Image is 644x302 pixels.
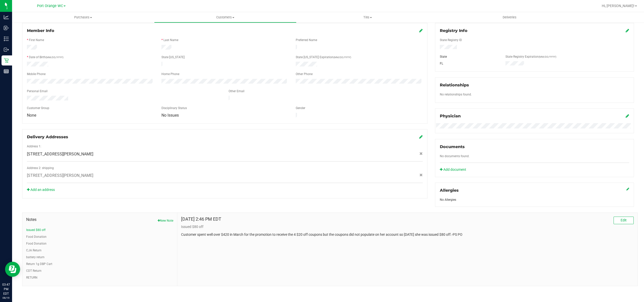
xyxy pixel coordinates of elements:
[436,61,502,66] div: FL
[440,154,469,158] span: No documents found.
[602,4,634,8] span: Hi, [PERSON_NAME]!
[296,55,351,59] label: State [US_STATE] Expiration
[27,113,36,118] span: None
[163,38,178,42] label: Last Name
[229,89,244,93] label: Other Email
[161,113,179,118] span: No Issues
[296,72,313,76] label: Other Phone
[26,255,45,259] button: battery return
[12,12,154,23] a: Purchases
[26,248,41,253] button: CJA Return
[27,173,93,179] span: [STREET_ADDRESS][PERSON_NAME]
[614,217,634,224] button: Edit
[440,28,467,33] span: Registry Info
[26,262,52,266] button: Return 1g DBP Cart
[37,4,63,8] span: Port Orange WC
[27,106,49,110] label: Customer Group
[440,114,461,118] span: Physician
[440,38,462,42] label: State Registry ID
[296,38,317,42] label: Preferred Name
[4,58,9,63] inline-svg: Retail
[5,262,20,277] iframe: Resource center
[27,151,93,157] span: [STREET_ADDRESS][PERSON_NAME]
[539,55,556,58] span: (MM/DD/YYYY)
[4,25,9,30] inline-svg: Inbound
[181,224,634,229] p: Issued $80 off
[12,15,154,20] span: Purchases
[181,217,221,222] h4: [DATE] 2:46 PM EDT
[27,72,46,76] label: Mobile Phone
[26,275,37,280] button: RETURN
[2,296,10,300] p: 08/19
[496,15,523,20] span: Deliveries
[26,228,46,232] button: Issued $80 off
[440,167,469,172] a: Add document
[436,54,502,59] div: State
[154,15,296,20] span: Customers
[27,144,41,149] label: Address 1:
[440,188,459,193] span: Allergies
[26,217,173,223] span: Notes
[161,72,179,76] label: Home Phone
[161,55,185,59] label: State [US_STATE]
[181,232,634,237] p: Customer spent well over $420 in March for the promotion to receive the 4 $20 off coupons but the...
[440,197,629,202] div: No Allergies
[26,234,47,239] button: Food Donation
[296,106,305,110] label: Gender
[26,241,47,246] button: Food Donation
[439,12,581,23] a: Deliveries
[4,69,9,74] inline-svg: Reports
[27,166,54,170] label: Address 2: shipping
[29,55,63,59] label: Date of Birth
[29,38,44,42] label: First Name
[4,36,9,41] inline-svg: Inventory
[154,12,296,23] a: Customers
[2,282,10,296] p: 03:47 PM EDT
[161,106,187,110] label: Disciplinary Status
[4,15,9,20] inline-svg: Analytics
[296,12,439,23] a: Tills
[158,218,173,223] button: New Note
[27,188,55,192] a: Add an address
[4,47,9,52] inline-svg: Outbound
[621,218,627,222] span: Edit
[333,56,351,59] span: (MM/DD/YYYY)
[27,28,54,33] span: Member Info
[26,269,41,273] button: CDT Return
[46,56,63,59] span: (MM/DD/YYYY)
[505,54,556,59] label: State Registry Expiration
[297,15,438,20] span: Tills
[27,135,68,139] span: Delivery Addresses
[440,144,465,149] span: Documents
[440,92,472,97] label: No relationships found.
[440,83,469,87] span: Relationships
[27,89,48,93] label: Personal Email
